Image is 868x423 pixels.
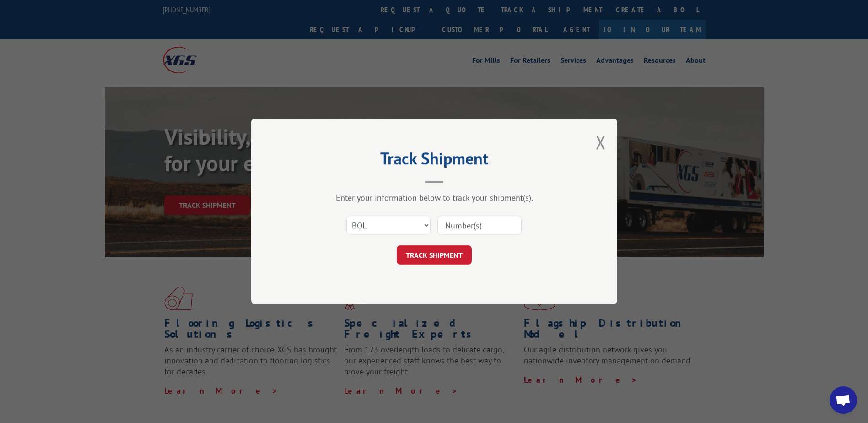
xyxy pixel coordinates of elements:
h2: Track Shipment [297,152,571,169]
input: Number(s) [437,216,522,235]
button: Close modal [596,130,606,154]
div: Open chat [830,386,857,414]
div: Enter your information below to track your shipment(s). [297,193,571,203]
button: TRACK SHIPMENT [397,246,472,265]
